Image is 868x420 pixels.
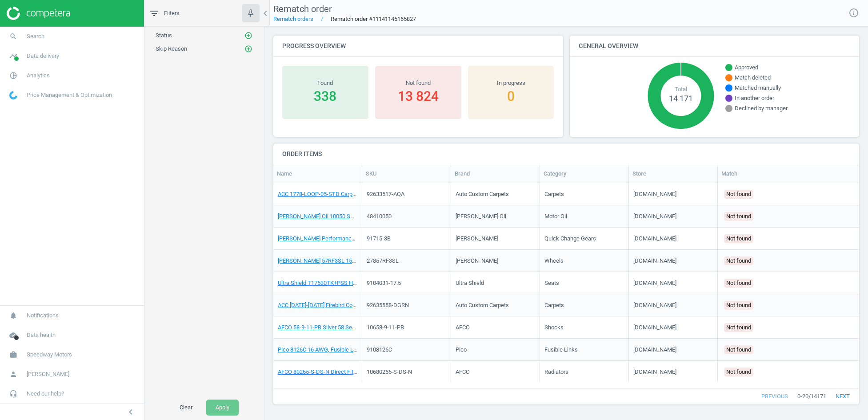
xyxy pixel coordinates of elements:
div: Store [632,170,714,178]
span: Declined by manager [735,104,788,112]
button: add_circle_outline [244,31,253,40]
span: Not found [726,300,751,309]
a: AFCO 58-9-11-PB Silver 58 Series Gas Bulb Shocks, IMCA Approved [278,324,447,330]
span: Not found [726,367,751,376]
a: Pico 8126C 16 AWG, Fusible Link Wire, 7 Foot Pack [278,346,406,352]
span: Not found [726,256,751,265]
button: Clear [170,400,202,416]
span: Matched manually [735,84,781,92]
span: Not found [726,345,751,354]
span: Match deleted [735,74,771,82]
a: [PERSON_NAME] 57RF3SL 15X7 DOT D-Hole 5x4.5 3 In BS Beadlock Wheel [278,257,466,264]
div: [DOMAIN_NAME] [633,234,676,242]
span: Rematch order [273,4,332,14]
div: Wheels [544,256,564,264]
div: Auto Custom Carpets [456,190,509,198]
span: 0 - 20 [797,392,808,400]
span: / 14171 [808,392,826,400]
div: 9108126C [367,345,392,353]
button: Apply [206,400,239,416]
div: 338 [287,87,364,105]
span: Speedway Motors [27,351,72,359]
span: Not found [726,212,751,220]
span: Analytics [27,72,50,80]
div: 92635558-DGRN [367,301,409,309]
i: search [5,28,22,45]
div: Not found [380,79,457,87]
div: 10680265-S-DS-N [367,368,412,376]
a: [PERSON_NAME] Oil 10050 SAE 10W30 Synthetic Engine Oil, 6 Qt Case [278,212,454,219]
span: Not found [726,323,751,332]
div: 91715-3B [367,234,391,242]
div: [PERSON_NAME] [456,234,498,242]
i: chevron_left [125,407,136,417]
h4: General overview [570,36,860,56]
i: timeline [5,48,22,64]
span: Status [156,32,172,39]
button: next [826,388,859,404]
div: Fusible Links [544,345,578,353]
i: headset_mic [5,385,22,402]
i: info_outline [848,8,859,18]
i: add_circle_outline [244,45,252,53]
i: cloud_done [5,327,22,344]
a: info_outline [848,8,859,19]
div: [DOMAIN_NAME] [633,256,676,264]
i: chevron_left [260,8,271,19]
div: [DOMAIN_NAME] [633,368,676,376]
div: Auto Custom Carpets [456,301,509,309]
div: Quick Change Gears [544,234,596,242]
i: work [5,346,22,363]
i: person [5,366,22,383]
span: Data delivery [27,52,59,60]
i: notifications [5,307,22,324]
div: Carpets [544,190,564,198]
img: ajHJNr6hYgQAAAAASUVORK5CYII= [7,7,70,20]
i: add_circle_outline [244,32,252,40]
div: Radiators [544,368,568,376]
span: Not found [726,189,751,198]
div: Brand [455,170,536,178]
button: chevron_left [120,406,142,418]
div: Motor Oil [544,212,567,220]
a: [PERSON_NAME] Performance 4403B Midget 6 Spline QC Gear Set 3B-17/19 Tooth [278,235,484,241]
span: Rematch order #11141145165827 [313,15,416,23]
div: Ultra Shield [456,279,484,287]
div: [DOMAIN_NAME] [633,345,676,353]
div: Carpets [544,301,564,309]
div: AFCO [456,368,470,376]
div: 14 171 [661,93,701,104]
span: Price Management & Optimization [27,91,112,99]
div: [DOMAIN_NAME] [633,279,676,287]
div: [DOMAIN_NAME] [633,323,676,331]
div: Total [661,85,701,93]
div: 48410050 [367,212,392,220]
div: Seats [544,279,559,287]
button: add_circle_outline [244,44,253,53]
span: Search [27,32,44,40]
a: AFCO 80265-S-DS-N Direct Fit 1973-76 Corvette Aluminum Radiators [278,368,449,375]
div: 10658-9-11-PB [367,323,404,331]
a: Ultra Shield T17530TK+PSS HALO TC1 Tall Seat 10 Degree, 17.5 Inch [278,279,451,286]
div: 13 824 [380,87,457,105]
a: ACC 1778-LOOP-05-STD Carpet Kit, 1965-68 Mustang Conv., Aqua [278,190,442,197]
h4: Progress overview [273,36,563,56]
div: Shocks [544,323,564,331]
div: 27857RF3SL [367,256,399,264]
i: filter_list [149,8,160,19]
img: wGWNvw8QSZomAAAAABJRU5ErkJggg== [9,91,17,100]
a: ACC [DATE]-[DATE] Firebird Complete Loop Carpet, Dark Green [278,301,432,308]
div: Pico [456,345,467,353]
button: previous [752,388,797,404]
div: [DOMAIN_NAME] [633,301,676,309]
span: Not found [726,234,751,243]
div: [DOMAIN_NAME] [633,212,676,220]
div: SKU [366,170,447,178]
div: [PERSON_NAME] Oil [456,212,506,220]
div: 9104031-17.5 [367,279,401,287]
span: Skip Reason [156,45,187,52]
span: Data health [27,331,56,339]
div: Name [277,170,358,178]
div: In progress [472,79,550,87]
div: Category [544,170,625,178]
